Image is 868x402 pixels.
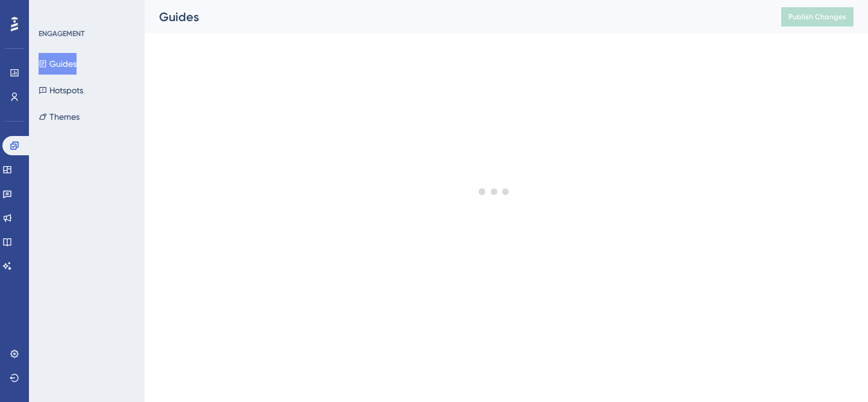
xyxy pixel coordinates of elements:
button: Guides [39,53,77,75]
div: ENGAGEMENT [39,29,84,39]
button: Publish Changes [781,7,854,26]
button: Themes [39,106,80,128]
button: Hotspots [39,79,83,101]
div: Guides [159,8,751,25]
span: Publish Changes [788,12,846,22]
